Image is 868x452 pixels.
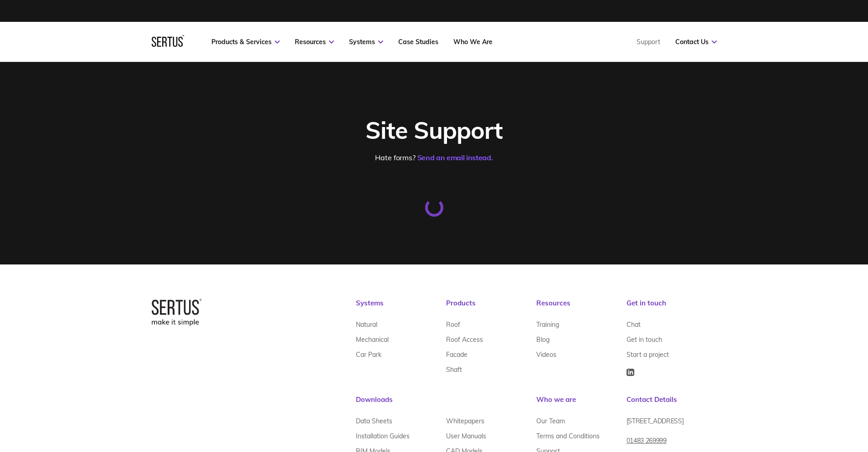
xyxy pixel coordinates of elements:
a: Roof [446,317,460,332]
a: Resources [295,38,334,46]
a: Our Team [536,413,565,428]
a: Terms and Conditions [536,428,600,443]
div: Get in touch [627,299,717,317]
a: Videos [536,347,556,362]
a: Natural [356,317,377,332]
a: Blog [536,332,550,347]
a: Support [637,38,660,46]
a: Car Park [356,347,381,362]
div: Downloads [356,395,536,413]
a: Mechanical [356,332,389,347]
a: Case Studies [398,38,438,46]
div: Contact Details [627,395,717,413]
a: Roof Access [446,332,483,347]
a: Chat [627,317,641,332]
a: Shaft [446,362,462,377]
a: Training [536,317,559,332]
a: Get in touch [627,332,662,347]
a: Who We Are [453,38,493,46]
div: Systems [356,299,446,317]
a: Whitepapers [446,413,484,428]
div: Products [446,299,536,317]
a: Start a project [627,347,669,362]
img: logo-box-2bec1e6d7ed5feb70a4f09a85fa1bbdd.png [152,299,202,326]
a: Installation Guides [356,428,410,443]
a: Data Sheets [356,413,392,428]
span: [STREET_ADDRESS] [627,417,684,425]
a: Systems [349,38,383,46]
div: Resources [536,299,627,317]
img: Icon [627,369,634,376]
a: Facade [446,347,467,362]
a: Contact Us [675,38,717,46]
a: Send an email instead. [417,153,493,162]
div: Site Support [230,115,638,145]
div: Who we are [536,395,627,413]
a: Products & Services [211,38,280,46]
div: Hate forms? [230,153,638,162]
a: User Manuals [446,428,486,443]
